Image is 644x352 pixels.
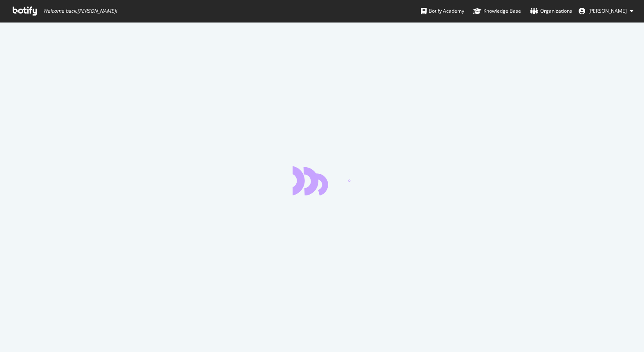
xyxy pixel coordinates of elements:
[588,7,627,14] span: Anthony Lunay
[572,4,640,18] button: [PERSON_NAME]
[421,7,464,15] div: Botify Academy
[293,166,351,195] div: animation
[43,8,117,14] span: Welcome back, [PERSON_NAME] !
[473,7,521,15] div: Knowledge Base
[530,7,572,15] div: Organizations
